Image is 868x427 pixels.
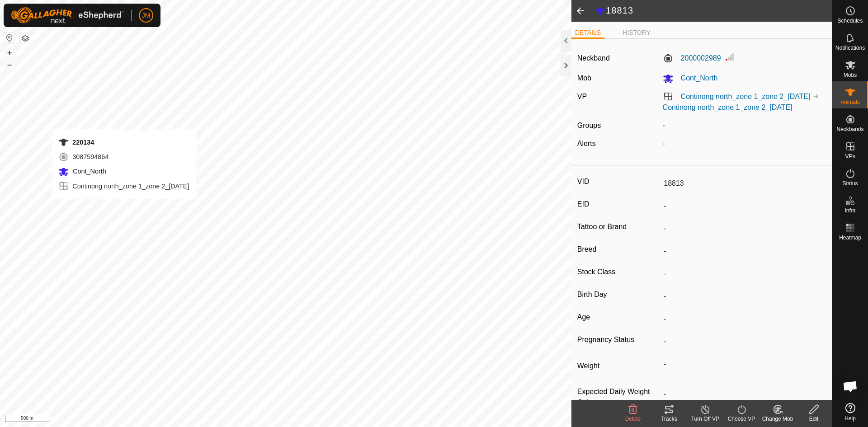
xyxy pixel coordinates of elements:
[845,154,855,159] span: VPs
[844,208,855,213] span: Infra
[835,45,865,51] span: Notifications
[663,53,721,64] label: 2000002989
[837,373,864,400] div: Open chat
[142,11,151,20] span: JM
[674,74,718,82] span: Cont_North
[71,168,106,175] span: Cont_North
[832,399,868,425] a: Help
[842,181,858,186] span: Status
[577,198,660,210] label: EID
[659,120,830,131] div: -
[295,415,321,423] a: Contact Us
[725,52,736,62] img: Signal strength
[844,72,857,78] span: Mobs
[4,33,15,43] button: Reset Map
[577,74,591,82] label: Mob
[58,181,189,192] div: Continong north_zone 1_zone 2_[DATE]
[651,415,687,423] div: Tracks
[20,33,31,44] button: Map Layers
[812,93,820,100] img: to
[796,415,832,423] div: Edit
[577,334,660,346] label: Pregnancy Status
[687,415,723,423] div: Turn Off VP
[58,137,189,148] div: 220134
[625,416,641,422] span: Delete
[11,7,124,23] img: Gallagher Logo
[58,151,189,162] div: 3087594864
[659,138,830,149] div: -
[595,5,832,17] h2: 18813
[577,357,660,375] label: Weight
[836,127,863,132] span: Neckbands
[577,221,660,233] label: Tattoo or Brand
[844,416,856,421] span: Help
[663,103,793,111] a: Continong north_zone 1_zone 2_[DATE]
[839,235,861,240] span: Heatmap
[577,289,660,300] label: Birth Day
[577,244,660,255] label: Breed
[577,122,601,129] label: Groups
[571,28,604,39] li: DETAILS
[577,311,660,323] label: Age
[577,53,610,64] label: Neckband
[840,99,860,105] span: Animals
[577,386,660,408] label: Expected Daily Weight Gain
[577,176,660,188] label: VID
[837,18,863,23] span: Schedules
[4,59,15,70] button: –
[577,266,660,278] label: Stock Class
[4,47,15,58] button: +
[723,415,759,423] div: Choose VP
[619,28,654,38] li: HISTORY
[250,415,284,423] a: Privacy Policy
[759,415,796,423] div: Change Mob
[577,140,596,147] label: Alerts
[681,93,811,100] a: Continong north_zone 1_zone 2_[DATE]
[577,93,587,100] label: VP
